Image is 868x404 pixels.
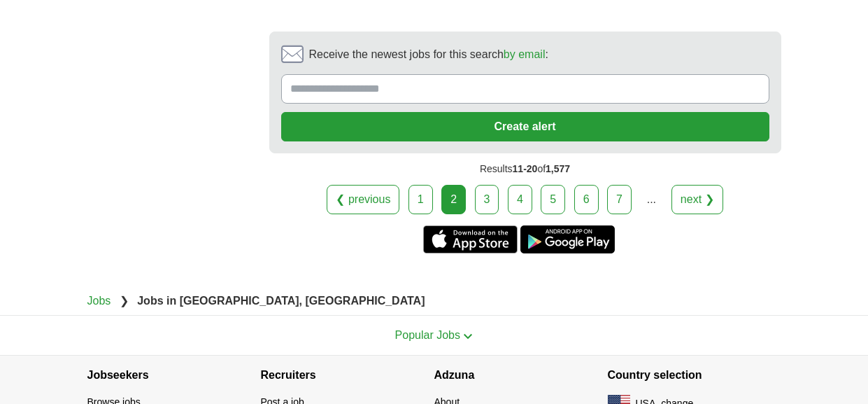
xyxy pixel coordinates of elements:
[520,225,615,253] a: Get the Android app
[281,112,769,141] button: Create alert
[513,163,538,174] span: 11-20
[607,185,632,214] a: 7
[574,185,599,214] a: 6
[608,356,781,395] h4: Country selection
[546,163,570,174] span: 1,577
[504,48,546,60] a: by email
[463,333,473,340] img: toggle icon
[269,153,781,185] div: Results of
[137,295,425,307] strong: Jobs in [GEOGRAPHIC_DATA], [GEOGRAPHIC_DATA]
[671,185,723,214] a: next ❯
[309,46,548,63] span: Receive the newest jobs for this search :
[441,185,466,214] div: 2
[87,295,111,307] a: Jobs
[541,185,565,214] a: 5
[508,185,532,214] a: 4
[408,185,433,214] a: 1
[327,185,399,214] a: ❮ previous
[395,329,460,341] span: Popular Jobs
[423,225,518,253] a: Get the iPhone app
[120,295,129,307] span: ❯
[475,185,499,214] a: 3
[637,186,665,214] div: ...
